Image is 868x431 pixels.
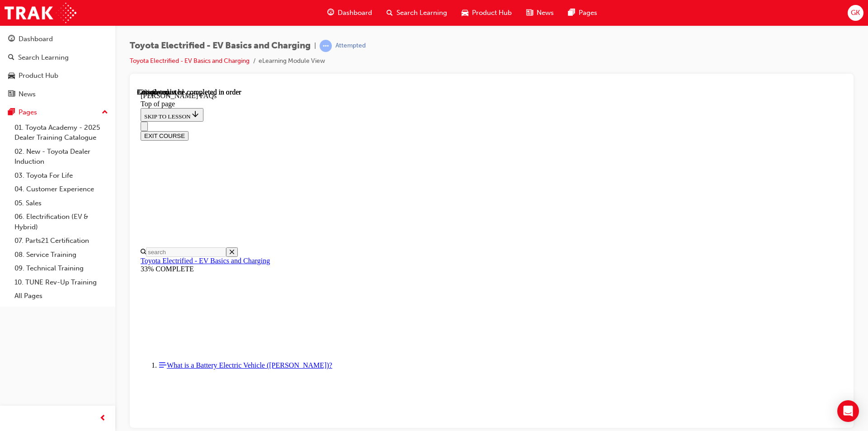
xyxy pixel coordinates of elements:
[99,413,106,424] span: prev-icon
[11,182,112,196] a: 04. Customer Experience
[19,34,53,44] div: Dashboard
[4,104,112,121] button: Pages
[11,169,112,183] a: 03. Toyota For Life
[4,86,112,103] a: News
[4,49,112,66] a: Search Learning
[320,4,379,22] a: guage-iconDashboard
[11,121,112,145] a: 01. Toyota Academy - 2025 Dealer Training Catalogue
[4,33,11,43] button: Close navigation menu
[11,145,112,169] a: 02. New - Toyota Dealer Induction
[561,4,604,22] a: pages-iconPages
[579,8,597,18] span: Pages
[19,89,36,99] div: News
[462,7,468,19] span: car-icon
[8,109,15,117] span: pages-icon
[379,4,454,22] a: search-iconSearch Learning
[11,289,112,303] a: All Pages
[5,3,76,23] img: Trak
[18,52,69,63] div: Search Learning
[11,248,112,262] a: 08. Service Training
[537,8,554,18] span: News
[837,400,859,422] div: Open Intercom Messenger
[454,4,519,22] a: car-iconProduct Hub
[11,275,112,289] a: 10. TUNE Rev-Up Training
[8,72,15,80] span: car-icon
[335,42,366,50] div: Attempted
[4,177,706,185] div: 33% COMPLETE
[519,4,561,22] a: news-iconNews
[4,29,112,104] button: DashboardSearch LearningProduct HubNews
[327,7,334,19] span: guage-icon
[338,8,372,18] span: Dashboard
[526,7,533,19] span: news-icon
[4,4,706,12] div: [PERSON_NAME] FAQs
[314,41,316,51] span: |
[387,7,393,19] span: search-icon
[19,71,58,81] div: Product Hub
[4,169,133,176] a: Toyota Electrified - EV Basics and Charging
[4,12,706,20] div: Top of page
[472,8,512,18] span: Product Hub
[4,31,112,47] a: Dashboard
[848,5,863,21] button: GK
[8,35,15,43] span: guage-icon
[130,41,311,51] span: Toyota Electrified - EV Basics and Charging
[9,159,89,169] input: Search
[7,25,63,32] span: SKIP TO LESSON
[568,7,575,19] span: pages-icon
[8,54,14,62] span: search-icon
[130,57,250,65] a: Toyota Electrified - EV Basics and Charging
[89,159,101,169] button: Close search menu
[396,8,447,18] span: Search Learning
[4,67,112,84] a: Product Hub
[4,43,52,52] button: EXIT COURSE
[11,210,112,234] a: 06. Electrification (EV & Hybrid)
[4,20,66,33] button: SKIP TO LESSON
[19,107,37,118] div: Pages
[851,8,860,18] span: GK
[102,107,108,118] span: up-icon
[11,196,112,210] a: 05. Sales
[8,90,15,99] span: news-icon
[11,234,112,248] a: 07. Parts21 Certification
[11,261,112,275] a: 09. Technical Training
[259,56,325,66] li: eLearning Module View
[320,40,332,52] span: learningRecordVerb_ATTEMPT-icon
